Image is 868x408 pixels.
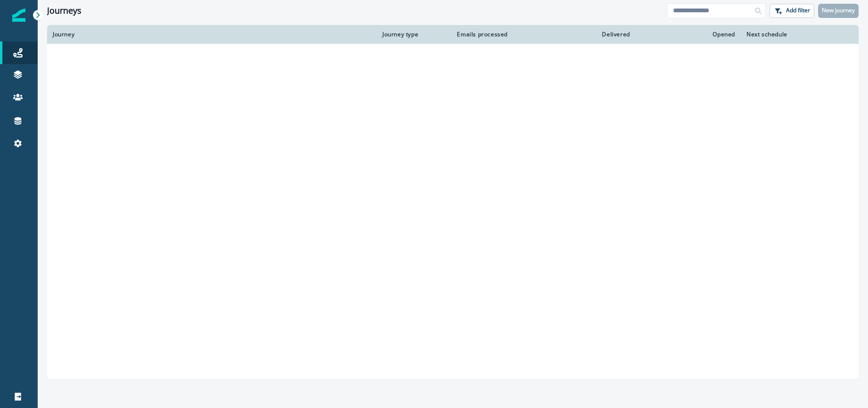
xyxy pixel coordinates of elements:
[47,6,81,16] h1: Journeys
[770,4,814,18] button: Add filter
[746,31,829,38] div: Next schedule
[53,31,371,38] div: Journey
[786,7,810,14] p: Add filter
[519,31,630,38] div: Delivered
[382,31,442,38] div: Journey type
[822,7,855,14] p: New journey
[12,8,25,22] img: Inflection
[641,31,735,38] div: Opened
[818,4,859,18] button: New journey
[453,31,508,38] div: Emails processed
